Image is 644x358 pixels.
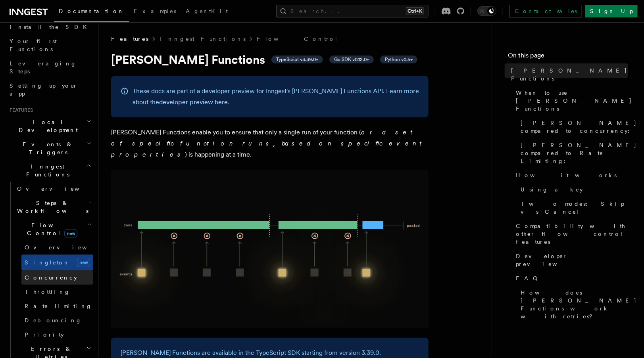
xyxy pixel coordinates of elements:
span: Rate limiting [25,303,92,309]
span: Inngest Functions [6,163,86,178]
a: Singletonnew [21,255,93,270]
span: FAQ [516,274,542,282]
span: TypeScript v3.39.0+ [276,56,318,63]
span: Throttling [25,289,70,295]
a: How it works [513,168,628,182]
a: Throttling [21,285,93,299]
a: Documentation [54,2,129,22]
span: Install the SDK [10,24,92,30]
span: Concurrency [25,274,77,281]
a: FAQ [513,271,628,285]
span: AgentKit [186,8,228,14]
span: Flow Control [14,221,87,237]
span: Your first Functions [10,38,57,52]
a: Inngest Functions [160,35,246,43]
span: Singleton [25,259,70,266]
span: Setting up your app [10,82,78,97]
a: When to use [PERSON_NAME] Functions [513,86,628,116]
img: Singleton Functions only process one run at a time. [111,170,429,328]
span: Features [6,107,33,113]
a: Examples [129,2,181,21]
button: Steps & Workflows [14,196,93,218]
span: Overview [25,244,106,251]
a: Flow Control [257,35,338,43]
span: Priority [25,331,64,338]
span: Leveraging Steps [10,60,77,75]
a: [PERSON_NAME] compared to Rate Limiting: [517,138,628,168]
a: Setting up your app [6,78,93,101]
a: Developer preview [513,249,628,271]
a: [PERSON_NAME] compared to concurrency: [517,116,628,138]
a: Using a key [517,182,628,197]
button: Search...Ctrl+K [276,5,429,17]
a: Compatibility with other flow control features [513,219,628,249]
button: Flow Controlnew [14,218,93,240]
a: Leveraging Steps [6,56,93,78]
div: Flow Controlnew [14,240,93,342]
a: Concurrency [21,270,93,285]
span: Overview [17,186,99,192]
a: Contact sales [509,5,582,17]
button: Toggle dark mode [477,6,496,16]
a: Priority [21,327,93,342]
a: Two modes: Skip vs Cancel [517,197,628,219]
span: When to use [PERSON_NAME] Functions [516,89,632,113]
span: [PERSON_NAME] compared to Rate Limiting: [521,141,637,165]
button: Local Development [6,115,93,137]
span: Examples [134,8,176,14]
a: [PERSON_NAME] Functions [508,63,628,86]
span: Features [111,35,148,43]
button: Events & Triggers [6,137,93,159]
span: Go SDK v0.12.0+ [334,56,369,63]
span: Local Development [6,118,87,134]
span: Python v0.5+ [385,56,413,63]
span: Documentation [59,8,124,14]
button: Inngest Functions [6,159,93,182]
span: Steps & Workflows [14,199,88,215]
span: Debouncing [25,317,82,324]
a: Rate limiting [21,299,93,313]
span: How does [PERSON_NAME] Functions work with retries? [521,289,637,320]
span: Developer preview [516,252,628,268]
p: [PERSON_NAME] Functions enable you to ensure that only a single run of your function ( ) is happe... [111,127,429,160]
span: Using a key [521,186,583,193]
span: How it works [516,171,617,179]
em: or a set of specific function runs, based on specific event properties [111,128,425,158]
h4: On this page [508,51,628,63]
span: new [77,258,90,267]
a: Your first Functions [6,34,93,56]
a: Debouncing [21,313,93,327]
a: developer preview here [159,98,228,106]
span: Events & Triggers [6,140,87,156]
a: Install the SDK [6,20,93,34]
a: AgentKit [181,2,233,21]
span: [PERSON_NAME] compared to concurrency: [521,119,637,135]
span: Two modes: Skip vs Cancel [521,200,628,216]
h1: [PERSON_NAME] Functions [111,52,429,67]
kbd: Ctrl+K [406,7,424,15]
span: Compatibility with other flow control features [516,222,628,246]
p: These docs are part of a developer preview for Inngest's [PERSON_NAME] Functions API. Learn more ... [133,86,419,108]
span: [PERSON_NAME] Functions [511,67,628,82]
a: How does [PERSON_NAME] Functions work with retries? [517,285,628,324]
a: Sign Up [585,5,638,17]
span: new [64,229,77,238]
a: Overview [14,182,93,196]
a: Overview [21,240,93,255]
